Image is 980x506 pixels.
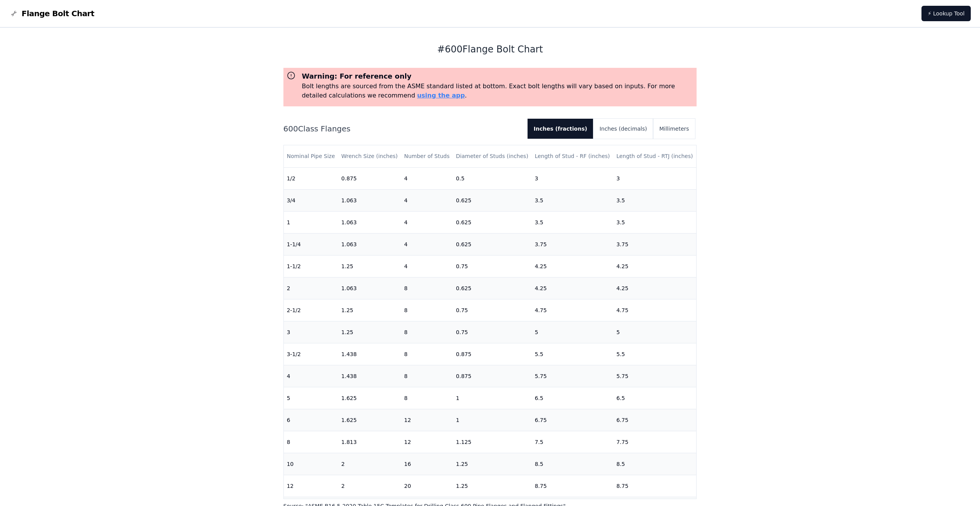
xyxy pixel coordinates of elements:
td: 0.875 [453,343,532,365]
td: 8.5 [532,453,613,475]
td: 4 [401,211,453,233]
td: 7.75 [613,431,697,453]
td: 0.625 [453,211,532,233]
th: Length of Stud - RTJ (inches) [613,145,697,167]
td: 5.75 [532,365,613,387]
p: Bolt lengths are sourced from the ASME standard listed at bottom. Exact bolt lengths will vary ba... [302,82,694,100]
td: 1.625 [338,409,401,431]
td: 1.063 [338,233,401,255]
td: 0.625 [453,189,532,211]
button: Millimeters [653,119,695,139]
th: Number of Studs [401,145,453,167]
span: Flange Bolt Chart [22,8,94,19]
td: 8 [401,343,453,365]
button: Inches (fractions) [528,119,593,139]
td: 4.25 [532,277,613,299]
td: 1.063 [338,189,401,211]
td: 0.75 [453,299,532,321]
td: 8.5 [613,453,697,475]
td: 0.875 [453,365,532,387]
td: 12 [284,475,338,497]
td: 7.5 [532,431,613,453]
td: 3 [284,321,338,343]
td: 12 [401,431,453,453]
h1: # 600 Flange Bolt Chart [283,43,697,55]
td: 6 [284,409,338,431]
td: 1.25 [453,475,532,497]
td: 4.25 [613,255,697,277]
td: 3.5 [532,189,613,211]
td: 3.5 [613,211,697,233]
td: 1.25 [338,321,401,343]
td: 1.25 [338,255,401,277]
td: 20 [401,475,453,497]
td: 1.25 [338,299,401,321]
td: 8 [284,431,338,453]
td: 1.813 [338,431,401,453]
td: 4 [401,167,453,189]
a: ⚡ Lookup Tool [921,6,971,21]
td: 2 [338,453,401,475]
td: 4.75 [613,299,697,321]
button: Inches (decimals) [593,119,653,139]
td: 8 [401,365,453,387]
td: 6.75 [532,409,613,431]
td: 3 [613,167,697,189]
td: 4 [284,365,338,387]
th: Diameter of Studs (inches) [453,145,532,167]
td: 1 [453,409,532,431]
h3: Warning: For reference only [302,71,694,82]
td: 1.438 [338,365,401,387]
td: 1.25 [453,453,532,475]
td: 8 [401,387,453,409]
img: Flange Bolt Chart Logo [9,9,18,18]
a: Flange Bolt Chart LogoFlange Bolt Chart [9,8,94,19]
td: 8 [401,277,453,299]
td: 4.25 [532,255,613,277]
td: 10 [284,453,338,475]
td: 3.75 [532,233,613,255]
td: 4.25 [613,277,697,299]
td: 8.75 [532,475,613,497]
th: Nominal Pipe Size [284,145,338,167]
td: 5.5 [532,343,613,365]
td: 1.125 [453,431,532,453]
td: 3 [532,167,613,189]
td: 2-1/2 [284,299,338,321]
td: 3.5 [532,211,613,233]
td: 3/4 [284,189,338,211]
td: 0.75 [453,321,532,343]
td: 12 [401,409,453,431]
td: 0.625 [453,233,532,255]
td: 2 [284,277,338,299]
td: 16 [401,453,453,475]
td: 5 [532,321,613,343]
td: 5 [284,387,338,409]
td: 6.75 [613,409,697,431]
td: 1 [453,387,532,409]
td: 4 [401,233,453,255]
td: 1.625 [338,387,401,409]
td: 6.5 [532,387,613,409]
td: 5.75 [613,365,697,387]
td: 5.5 [613,343,697,365]
td: 3.5 [613,189,697,211]
td: 0.5 [453,167,532,189]
td: 1/2 [284,167,338,189]
th: Length of Stud - RF (inches) [532,145,613,167]
td: 1.063 [338,211,401,233]
th: Wrench Size (inches) [338,145,401,167]
td: 1-1/4 [284,233,338,255]
td: 6.5 [613,387,697,409]
td: 5 [613,321,697,343]
td: 4 [401,255,453,277]
td: 1.438 [338,343,401,365]
td: 0.625 [453,277,532,299]
td: 3.75 [613,233,697,255]
a: using the app [417,92,465,99]
td: 3-1/2 [284,343,338,365]
td: 4.75 [532,299,613,321]
td: 1 [284,211,338,233]
td: 2 [338,475,401,497]
td: 4 [401,189,453,211]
